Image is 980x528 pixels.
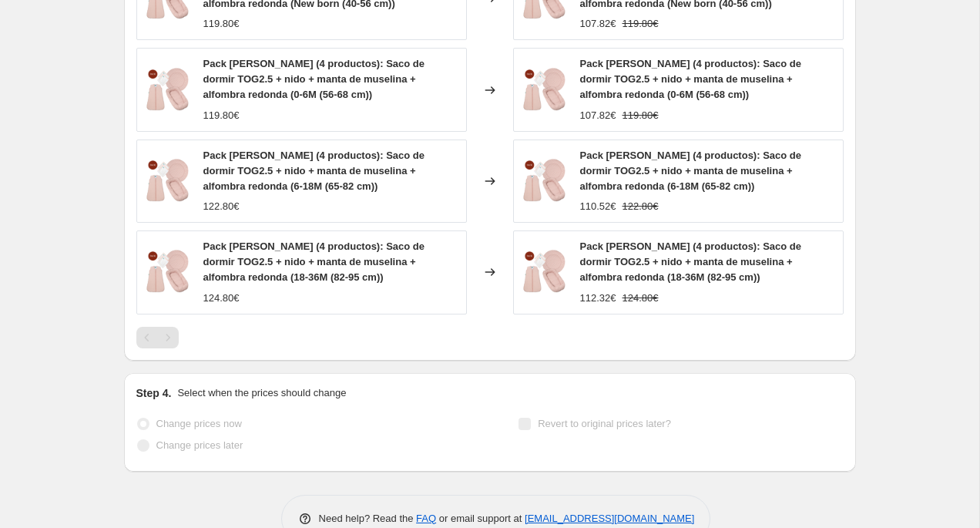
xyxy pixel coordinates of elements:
div: 122.80€ [203,199,240,214]
img: dustyrosepacknwborn_80x.png [145,158,191,204]
span: Pack [PERSON_NAME] (4 productos): Saco de dormir TOG2.5 + nido + manta de muselina + alfombra red... [580,240,802,283]
div: 119.80€ [203,16,240,32]
img: dustyrosepacknwborn_80x.png [522,158,568,204]
span: Pack [PERSON_NAME] (4 productos): Saco de dormir TOG2.5 + nido + manta de muselina + alfombra red... [203,58,425,100]
div: 107.82€ [580,108,616,123]
a: [EMAIL_ADDRESS][DOMAIN_NAME] [525,513,694,524]
div: 124.80€ [203,291,240,306]
img: dustyrosepacknwborn_80x.png [522,249,568,295]
span: Revert to original prices later? [538,418,671,429]
span: Change prices later [156,439,243,451]
div: 112.32€ [580,291,616,306]
img: dustyrosepacknwborn_80x.png [522,67,568,113]
span: Pack [PERSON_NAME] (4 productos): Saco de dormir TOG2.5 + nido + manta de muselina + alfombra red... [580,58,802,100]
span: Pack [PERSON_NAME] (4 productos): Saco de dormir TOG2.5 + nido + manta de muselina + alfombra red... [203,240,425,283]
span: or email support at [436,513,525,524]
h2: Step 4. [136,385,172,401]
p: Select when the prices should change [177,385,346,401]
strike: 119.80€ [623,108,659,123]
img: dustyrosepacknwborn_80x.png [145,249,191,295]
span: Pack [PERSON_NAME] (4 productos): Saco de dormir TOG2.5 + nido + manta de muselina + alfombra red... [580,150,802,192]
a: FAQ [416,513,436,524]
span: Change prices now [156,418,242,429]
nav: Pagination [136,327,179,348]
div: 119.80€ [203,108,240,123]
div: 107.82€ [580,16,616,32]
span: Pack [PERSON_NAME] (4 productos): Saco de dormir TOG2.5 + nido + manta de muselina + alfombra red... [203,150,425,192]
img: dustyrosepacknwborn_80x.png [145,67,191,113]
strike: 122.80€ [623,199,659,214]
div: 110.52€ [580,199,616,214]
strike: 119.80€ [623,16,659,32]
span: Need help? Read the [319,513,417,524]
strike: 124.80€ [623,291,659,306]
